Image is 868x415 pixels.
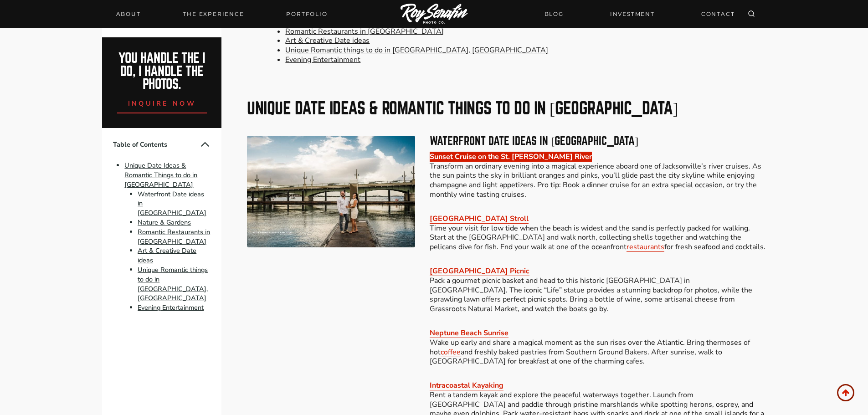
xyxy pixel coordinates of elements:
a: Scroll to top [837,384,854,401]
a: Art & Creative Date ideas [138,246,196,265]
a: restaurants [627,242,664,252]
a: Waterfront Date ideas in [GEOGRAPHIC_DATA] [138,190,206,218]
a: INVESTMENT [605,6,660,22]
h2: You handle the i do, I handle the photos. [112,52,212,91]
a: Portfolio [281,8,333,20]
button: Collapse Table of Contents [200,139,211,150]
a: Unique Date Ideas & Romantic Things to do in [GEOGRAPHIC_DATA] [124,161,197,189]
a: Unique Romantic things to do in [GEOGRAPHIC_DATA], [GEOGRAPHIC_DATA] [285,45,548,55]
img: Logo of Roy Serafin Photo Co., featuring stylized text in white on a light background, representi... [401,4,468,25]
p: Wake up early and share a magical moment as the sun rises over the Atlantic. Bring thermoses of h... [430,328,766,366]
p: Transform an ordinary evening into a magical experience aboard one of Jacksonville’s river cruise... [430,152,766,200]
a: Romantic Restaurants in [GEOGRAPHIC_DATA] [285,26,444,36]
h2: Unique Date Ideas & Romantic Things to do in [GEOGRAPHIC_DATA] [247,100,765,117]
a: coffee [441,347,461,357]
a: Evening Entertainment [138,303,204,312]
a: Unique Romantic things to do in [GEOGRAPHIC_DATA], [GEOGRAPHIC_DATA] [138,265,208,302]
p: Pack a gourmet picnic basket and head to this historic [GEOGRAPHIC_DATA] in [GEOGRAPHIC_DATA]. Th... [430,266,766,314]
a: Neptune Beach Sunrise [430,328,508,338]
a: inquire now [117,91,207,113]
a: Romantic Restaurants in [GEOGRAPHIC_DATA] [138,227,210,246]
a: About [111,8,146,20]
h3: Waterfront Date ideas in [GEOGRAPHIC_DATA] [430,136,766,147]
a: Art & Creative Date ideas [285,36,370,46]
img: 27 Romantic Things to Do in Jacksonville, FL 1 [247,136,415,247]
a: Intracoastal Kayaking [430,380,503,390]
a: Sunset Cruise on the St. [PERSON_NAME] River [430,152,592,162]
nav: Primary Navigation [111,8,333,20]
a: BLOG [539,6,569,22]
nav: Secondary Navigation [539,6,740,22]
a: CONTACT [696,6,740,22]
a: THE EXPERIENCE [177,8,249,20]
button: View Search Form [745,8,758,20]
a: Evening Entertainment [285,55,360,65]
a: [GEOGRAPHIC_DATA] Stroll [430,214,529,224]
p: Time your visit for low tide when the beach is widest and the sand is perfectly packed for walkin... [430,214,766,252]
span: inquire now [128,99,196,108]
a: Nature & Gardens [138,218,191,227]
nav: Table of Contents [102,128,221,323]
a: [GEOGRAPHIC_DATA] Picnic [430,266,529,276]
span: Table of Contents [113,140,200,149]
